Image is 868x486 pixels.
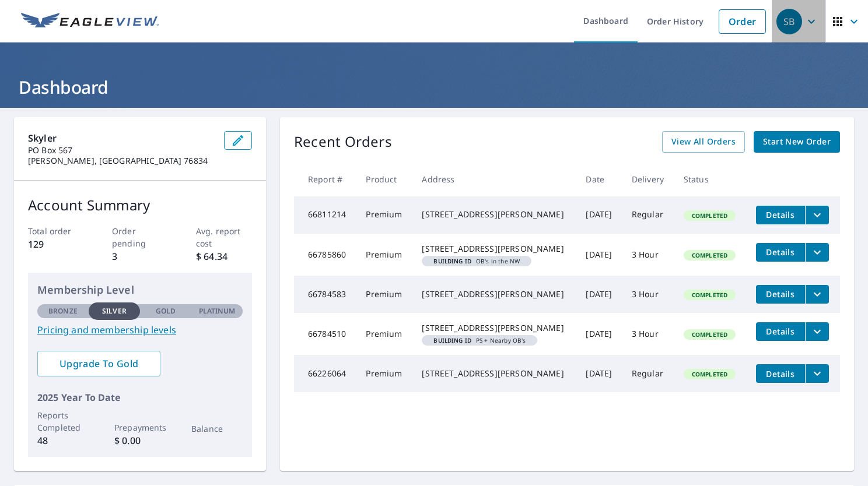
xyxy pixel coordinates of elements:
[294,355,356,392] td: 66226064
[294,196,356,234] td: 66811214
[156,306,176,316] p: Gold
[37,409,89,434] p: Reports Completed
[102,306,127,316] p: Silver
[662,131,745,153] a: View All Orders
[576,313,622,355] td: [DATE]
[422,243,567,255] div: [STREET_ADDRESS][PERSON_NAME]
[422,209,567,220] div: [STREET_ADDRESS][PERSON_NAME]
[685,291,734,299] span: Completed
[622,313,674,355] td: 3 Hour
[685,370,734,378] span: Completed
[28,156,215,166] p: [PERSON_NAME], [GEOGRAPHIC_DATA] 76834
[622,196,674,234] td: Regular
[685,251,734,259] span: Completed
[37,434,89,448] p: 48
[294,131,392,153] p: Recent Orders
[763,326,798,337] span: Details
[37,323,243,337] a: Pricing and membership levels
[112,249,168,263] p: 3
[294,313,356,355] td: 66784510
[422,288,567,300] div: [STREET_ADDRESS][PERSON_NAME]
[426,258,527,264] span: OB's in the NW
[28,145,215,156] p: PO Box 567
[114,434,166,448] p: $ 0.00
[433,258,471,264] em: Building ID
[576,234,622,276] td: [DATE]
[674,162,747,196] th: Status
[37,351,160,376] a: Upgrade To Gold
[576,196,622,234] td: [DATE]
[294,276,356,313] td: 66784583
[685,212,734,220] span: Completed
[196,225,252,249] p: Avg. report cost
[805,364,829,383] button: filesDropdownBtn-66226064
[47,357,151,370] span: Upgrade To Gold
[433,337,471,343] em: Building ID
[422,368,567,379] div: [STREET_ADDRESS][PERSON_NAME]
[671,135,736,149] span: View All Orders
[28,225,84,237] p: Total order
[622,355,674,392] td: Regular
[28,195,252,216] p: Account Summary
[191,422,243,435] p: Balance
[356,162,412,196] th: Product
[622,162,674,196] th: Delivery
[294,234,356,276] td: 66785860
[114,421,166,434] p: Prepayments
[805,243,829,262] button: filesDropdownBtn-66785860
[756,322,805,341] button: detailsBtn-66784510
[763,246,798,258] span: Details
[805,322,829,341] button: filesDropdownBtn-66784510
[426,337,533,343] span: PS + Nearby OB's
[356,313,412,355] td: Premium
[28,237,84,251] p: 129
[763,135,831,149] span: Start New Order
[37,390,243,404] p: 2025 Year To Date
[776,9,802,34] div: SB
[763,288,798,300] span: Details
[622,276,674,313] td: 3 Hour
[48,306,78,316] p: Bronze
[356,196,412,234] td: Premium
[756,364,805,383] button: detailsBtn-66226064
[112,225,168,249] p: Order pending
[21,13,159,30] img: EV Logo
[199,306,236,316] p: Platinum
[356,276,412,313] td: Premium
[412,162,576,196] th: Address
[756,206,805,224] button: detailsBtn-66811214
[356,234,412,276] td: Premium
[763,368,798,379] span: Details
[756,285,805,304] button: detailsBtn-66784583
[28,131,215,145] p: Skyler
[576,162,622,196] th: Date
[294,162,356,196] th: Report #
[576,276,622,313] td: [DATE]
[685,330,734,339] span: Completed
[756,243,805,262] button: detailsBtn-66785860
[805,206,829,224] button: filesDropdownBtn-66811214
[576,355,622,392] td: [DATE]
[196,249,252,263] p: $ 64.34
[719,9,766,34] a: Order
[356,355,412,392] td: Premium
[754,131,840,153] a: Start New Order
[763,209,798,220] span: Details
[805,285,829,304] button: filesDropdownBtn-66784583
[622,234,674,276] td: 3 Hour
[422,322,567,334] div: [STREET_ADDRESS][PERSON_NAME]
[37,282,243,298] p: Membership Level
[14,75,854,99] h1: Dashboard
